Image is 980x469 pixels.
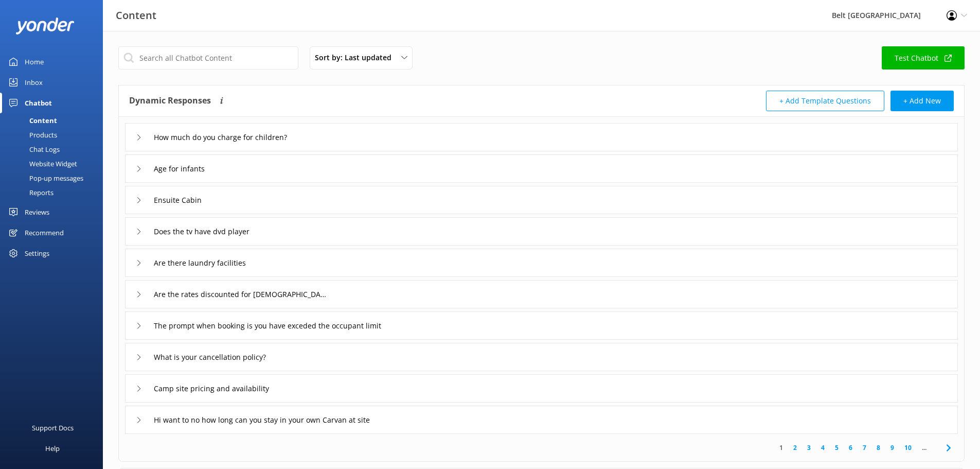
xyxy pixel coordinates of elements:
input: Search all Chatbot Content [118,46,298,70]
a: 2 [788,443,802,453]
div: Settings [25,243,49,264]
a: Chat Logs [6,142,103,157]
a: 4 [816,443,830,453]
a: Content [6,113,103,128]
a: 1 [774,443,788,453]
h3: Content [116,7,156,24]
div: Products [6,128,57,142]
span: ... [917,443,932,453]
div: Reviews [25,202,49,222]
div: Inbox [25,72,43,93]
h4: Dynamic Responses [129,91,211,111]
div: Content [6,113,57,128]
a: 10 [899,443,917,453]
div: Support Docs [32,418,74,438]
div: Chatbot [25,93,52,113]
button: + Add New [890,91,954,111]
a: Products [6,128,103,142]
a: 3 [802,443,816,453]
a: Test Chatbot [882,46,965,70]
a: Pop-up messages [6,171,103,185]
a: 8 [871,443,885,453]
a: 9 [885,443,899,453]
span: Sort by: Last updated [315,52,398,63]
div: Reports [6,185,54,200]
a: 7 [858,443,871,453]
a: 6 [844,443,858,453]
div: Chat Logs [6,142,60,157]
a: Reports [6,185,103,200]
img: yonder-white-logo.png [15,18,75,34]
div: Recommend [25,222,64,243]
button: + Add Template Questions [766,91,884,111]
div: Pop-up messages [6,171,83,185]
div: Website Widget [6,157,77,171]
a: Website Widget [6,157,103,171]
div: Home [25,51,44,72]
div: Help [45,438,60,459]
a: 5 [830,443,844,453]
